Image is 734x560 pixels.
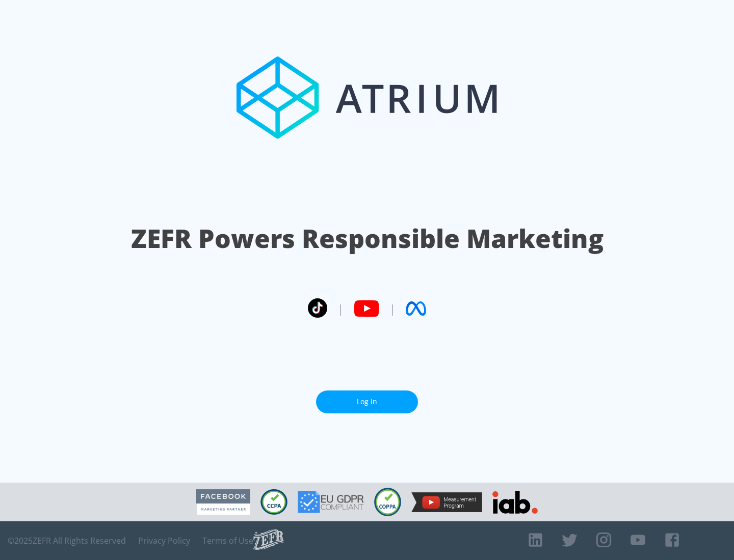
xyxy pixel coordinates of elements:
h1: ZEFR Powers Responsible Marketing [131,221,604,256]
img: GDPR Compliant [298,491,364,513]
a: Privacy Policy [138,536,190,546]
img: IAB [492,491,538,514]
span: © 2025 ZEFR All Rights Reserved [8,536,126,546]
img: COPPA Compliant [374,488,401,516]
img: CCPA Compliant [260,489,287,515]
a: Terms of Use [202,536,253,546]
span: | [389,301,396,316]
img: Facebook Marketing Partner [196,489,250,515]
span: | [337,301,344,316]
a: Log In [316,390,418,413]
img: YouTube Measurement Program [411,492,482,512]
